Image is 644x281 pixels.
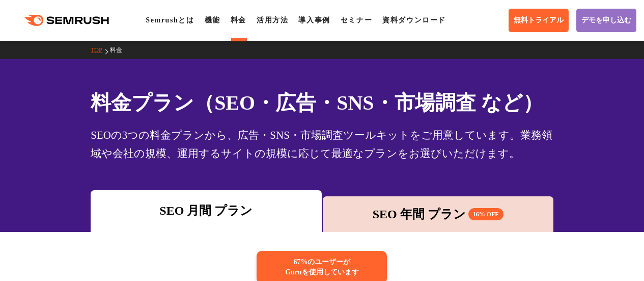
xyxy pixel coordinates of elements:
[382,16,446,24] a: 資料ダウンロード
[328,205,548,223] div: SEO 年間 プラン
[509,9,569,32] a: 無料トライアル
[341,16,372,24] a: セミナー
[205,16,220,24] a: 機能
[581,16,631,25] span: デモを申し込む
[96,201,316,220] div: SEO 月間 プラン
[91,126,553,163] div: SEOの3つの料金プランから、広告・SNS・市場調査ツールキットをご用意しています。業務領域や会社の規模、運用するサイトの規模に応じて最適なプランをお選びいただけます。
[91,46,109,54] a: TOP
[91,88,553,118] h1: 料金プラン（SEO・広告・SNS・市場調査 など）
[576,9,636,32] a: デモを申し込む
[110,46,130,54] a: 料金
[468,208,503,220] span: 16% OFF
[257,16,288,24] a: 活用方法
[298,16,330,24] a: 導入事例
[231,16,246,24] a: 料金
[146,16,194,24] a: Semrushとは
[514,16,564,25] span: 無料トライアル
